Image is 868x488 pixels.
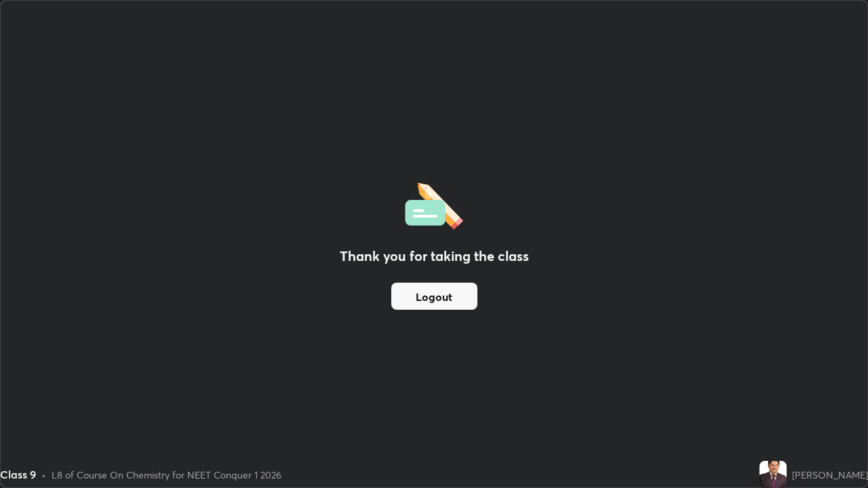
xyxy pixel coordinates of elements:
div: [PERSON_NAME] [792,468,868,482]
div: • [41,468,46,482]
img: 682439f971974016be8beade0d312caf.jpg [759,461,787,488]
button: Logout [391,283,477,310]
h2: Thank you for taking the class [340,246,529,266]
img: offlineFeedback.1438e8b3.svg [405,178,463,230]
div: L8 of Course On Chemistry for NEET Conquer 1 2026 [52,468,281,482]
